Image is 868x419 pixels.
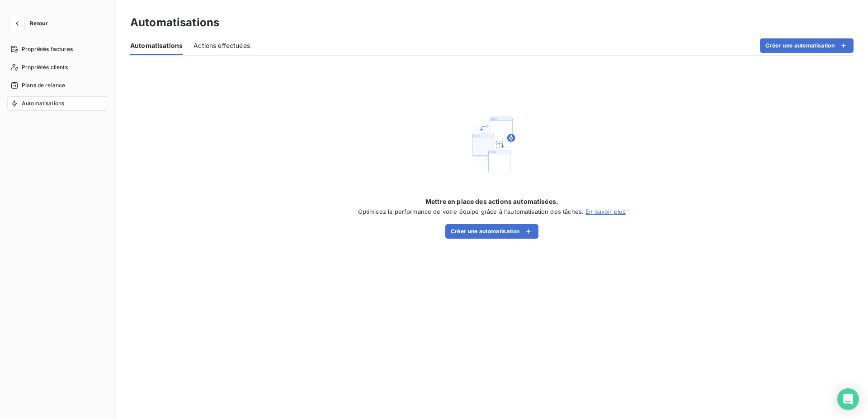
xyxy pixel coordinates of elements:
span: Propriétés factures [22,45,73,53]
span: Automatisations [130,41,183,50]
button: Créer une automatisation [445,224,539,239]
span: Plans de relance [22,81,65,89]
a: Propriétés factures [7,42,108,56]
span: Automatisations [22,99,64,108]
a: Propriétés clients [7,60,108,75]
img: Empty state [463,116,521,174]
a: Automatisations [7,96,108,111]
span: Retour [30,21,48,26]
span: Mettre en place des actions automatisées. [425,197,558,206]
a: Plans de relance [7,78,108,93]
button: Créer une automatisation [760,38,854,53]
span: Propriétés clients [22,63,68,71]
span: Optimisez la performance de votre équipe grâce à l'automatisation des tâches. [358,208,584,215]
button: Retour [7,16,55,31]
h3: Automatisations [130,14,219,31]
div: Open Intercom Messenger [837,388,859,410]
a: En savoir plus [585,208,626,215]
span: Actions effectuées [193,41,250,50]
